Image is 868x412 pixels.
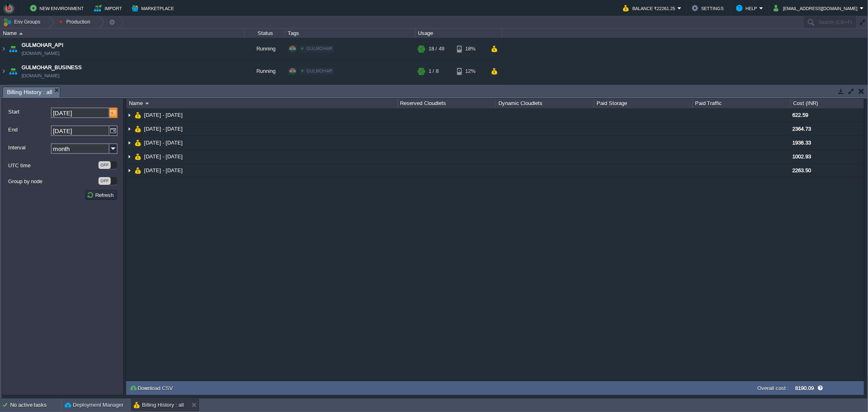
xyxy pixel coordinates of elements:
[145,103,149,105] img: AMDAwAAAACH5BAEAAAAALAAAAAABAAEAAAICRAEAOw==
[126,136,133,149] img: AMDAwAAAACH5BAEAAAAALAAAAAABAAEAAAICRAEAOw==
[8,125,50,134] label: End
[758,385,789,391] label: Overall cost :
[126,122,133,136] img: AMDAwAAAACH5BAEAAAAALAAAAAABAAEAAAICRAEAOw==
[429,83,439,105] div: 0 / 1
[623,3,678,13] button: Balance ₹22261.25
[132,3,176,13] button: Marketplace
[7,87,52,97] span: Billing History : all
[286,28,415,38] div: Tags
[143,139,184,146] a: [DATE] - [DATE]
[0,83,7,105] img: AMDAwAAAACH5BAEAAAAALAAAAAABAAEAAAICRAEAOw==
[245,28,285,38] div: Status
[134,401,184,409] button: Billing History : all
[3,16,43,28] button: Env Groups
[595,99,692,108] div: Paid Storage
[135,122,141,136] img: AMDAwAAAACH5BAEAAAAALAAAAAABAAEAAAICRAEAOw==
[416,28,502,38] div: Usage
[8,143,50,152] label: Interval
[129,384,175,392] button: Download CSV
[22,72,59,80] a: [DOMAIN_NAME]
[10,399,61,412] div: No active tasks
[496,99,594,108] div: Dynamic Cloudlets
[126,164,133,177] img: AMDAwAAAACH5BAEAAAAALAAAAAABAAEAAAICRAEAOw==
[792,112,808,118] span: 622.59
[19,33,23,35] img: AMDAwAAAACH5BAEAAAAALAAAAAABAAEAAAICRAEAOw==
[98,161,111,169] div: OFF
[457,38,483,60] div: 18%
[792,126,811,132] span: 2364.73
[245,38,285,60] div: Running
[774,3,860,13] button: [EMAIL_ADDRESS][DOMAIN_NAME]
[143,167,184,174] a: [DATE] - [DATE]
[3,2,15,14] img: Bitss Techniques
[0,60,7,82] img: AMDAwAAAACH5BAEAAAAALAAAAAABAAEAAAICRAEAOw==
[306,46,332,51] span: GULMOHAR
[792,153,811,160] span: 1002.93
[693,99,790,108] div: Paid Traffic
[126,108,133,122] img: AMDAwAAAACH5BAEAAAAALAAAAAABAAEAAAICRAEAOw==
[0,38,7,60] img: AMDAwAAAACH5BAEAAAAALAAAAAABAAEAAAICRAEAOw==
[94,3,125,13] button: Import
[306,68,332,73] span: GULMOHAR
[143,153,184,160] a: [DATE] - [DATE]
[22,64,82,72] a: GULMOHAR_BUSINESS
[7,60,19,82] img: AMDAwAAAACH5BAEAAAAALAAAAAABAAEAAAICRAEAOw==
[245,83,285,105] div: Stopped
[98,177,111,185] div: OFF
[22,41,63,49] a: GULMOHAR_API
[457,83,483,105] div: 12%
[7,83,19,105] img: AMDAwAAAACH5BAEAAAAALAAAAAABAAEAAAICRAEAOw==
[791,99,864,108] div: Cost (INR)
[692,3,726,13] button: Settings
[30,3,86,13] button: New Environment
[457,60,483,82] div: 12%
[795,385,814,391] label: 8190.09
[65,401,123,409] button: Deployment Manager
[59,16,93,28] button: Production
[135,136,141,149] img: AMDAwAAAACH5BAEAAAAALAAAAAABAAEAAAICRAEAOw==
[22,49,59,57] a: [DOMAIN_NAME]
[8,161,98,170] label: UTC time
[143,125,184,132] a: [DATE] - [DATE]
[127,99,398,108] div: Name
[8,177,98,186] label: Group by node
[429,38,444,60] div: 18 / 49
[1,28,244,38] div: Name
[398,99,496,108] div: Reserved Cloudlets
[7,38,19,60] img: AMDAwAAAACH5BAEAAAAALAAAAAABAAEAAAICRAEAOw==
[87,191,116,199] button: Refresh
[429,60,439,82] div: 1 / 8
[792,167,811,173] span: 2263.50
[736,3,759,13] button: Help
[135,150,141,163] img: AMDAwAAAACH5BAEAAAAALAAAAAABAAEAAAICRAEAOw==
[8,107,50,116] label: Start
[143,112,184,118] a: [DATE] - [DATE]
[135,108,141,122] img: AMDAwAAAACH5BAEAAAAALAAAAAABAAEAAAICRAEAOw==
[135,164,141,177] img: AMDAwAAAACH5BAEAAAAALAAAAAABAAEAAAICRAEAOw==
[245,60,285,82] div: Running
[792,140,811,146] span: 1936.33
[126,150,133,163] img: AMDAwAAAACH5BAEAAAAALAAAAAABAAEAAAICRAEAOw==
